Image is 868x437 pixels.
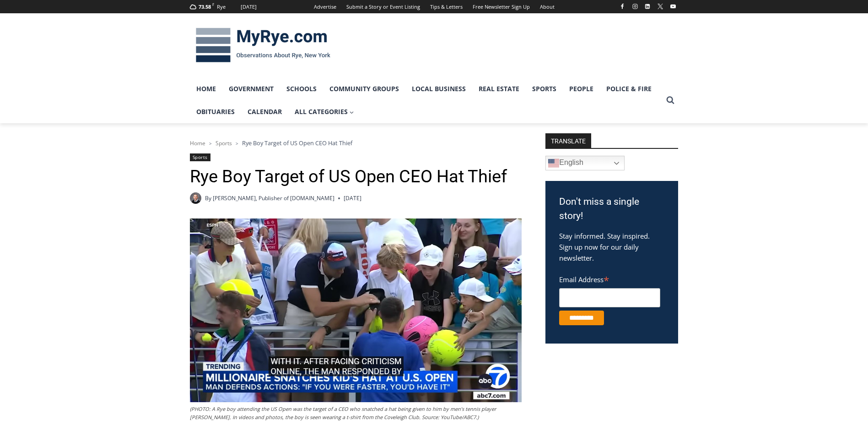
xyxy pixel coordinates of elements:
strong: TRANSLATE [545,133,591,148]
a: Sports [216,139,232,147]
time: [DATE] [344,194,361,202]
img: (PHOTO: A Rye boy attending the US Open was the target of a CEO who snatched a hat being given to... [190,218,522,402]
div: Rye [217,3,226,11]
span: F [212,2,214,7]
a: Home [190,139,205,147]
a: Local Business [405,77,472,100]
h1: Rye Boy Target of US Open CEO Hat Thief [190,166,522,187]
span: All Categories [295,107,354,117]
a: Calendar [241,100,288,123]
a: Schools [280,77,323,100]
a: YouTube [668,1,679,12]
a: English [545,156,625,170]
img: en [548,158,559,169]
a: Linkedin [642,1,653,12]
nav: Breadcrumbs [190,138,522,147]
a: [PERSON_NAME], Publisher of [DOMAIN_NAME] [213,194,334,202]
a: Instagram [630,1,641,12]
a: Real Estate [472,77,526,100]
a: Author image [190,192,201,204]
a: Facebook [617,1,628,12]
a: Community Groups [323,77,405,100]
div: [DATE] [241,3,257,11]
span: > [236,140,238,147]
span: By [205,194,211,202]
nav: Primary Navigation [190,77,662,124]
a: Police & Fire [600,77,658,100]
p: Stay informed. Stay inspired. Sign up now for our daily newsletter. [559,230,664,263]
a: Home [190,77,222,100]
label: Email Address [559,270,660,287]
a: All Categories [288,100,361,123]
img: MyRye.com [190,22,336,69]
a: X [655,1,666,12]
span: > [209,140,212,147]
a: Obituaries [190,100,241,123]
a: Sports [526,77,563,100]
span: 73.58 [199,3,211,10]
h3: Don't miss a single story! [559,195,664,224]
figcaption: (PHOTO: A Rye boy attending the US Open was the target of a CEO who snatched a hat being given to... [190,405,522,421]
a: Sports [190,153,210,161]
button: View Search Form [662,92,679,109]
a: People [563,77,600,100]
span: Rye Boy Target of US Open CEO Hat Thief [242,139,352,147]
a: Government [222,77,280,100]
